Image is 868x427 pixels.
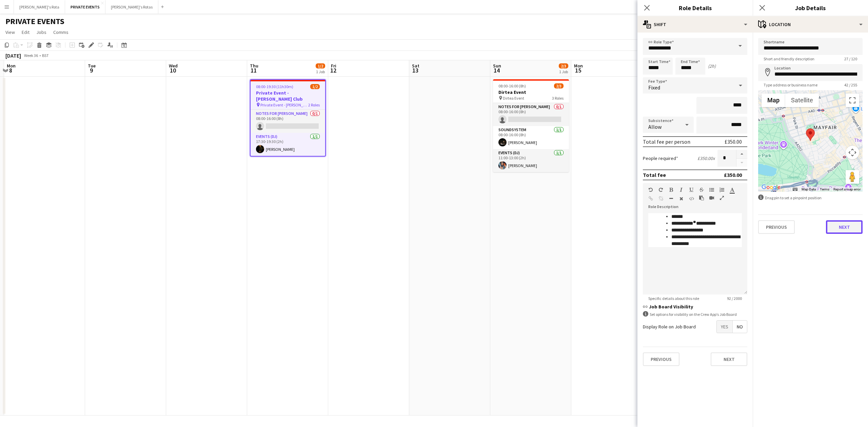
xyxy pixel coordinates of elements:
[573,66,583,74] span: 15
[643,311,747,318] div: Set options for visibility on the Crew App’s Job Board
[802,187,816,192] button: Map Data
[846,170,859,184] button: Drag Pegman onto the map to open Street View
[689,187,694,192] button: Underline
[679,187,684,192] button: Italic
[53,29,68,35] span: Comms
[169,63,178,69] span: Wed
[719,187,724,192] button: Ordered List
[762,94,785,107] button: Show street map
[643,352,679,366] button: Previous
[643,296,705,301] span: Specific details about this role
[699,187,704,192] button: Strikethrough
[51,28,71,37] a: Comms
[42,53,49,58] div: BST
[493,79,569,172] app-job-card: 08:00-16:00 (8h)2/3Dirtea Event Dirtea Event3 RolesNotes for [PERSON_NAME]0/108:00-16:00 (8h) Sou...
[643,324,696,330] label: Display Role on Job Board
[697,155,715,161] div: £350.00 x
[793,187,797,192] button: Keyboard shortcuts
[251,133,325,156] app-card-role: Events (DJ)1/117:30-19:30 (2h)[PERSON_NAME]
[22,53,39,58] span: Week 36
[168,66,178,74] span: 10
[36,29,46,35] span: Jobs
[733,321,747,333] span: No
[699,195,704,201] button: Paste as plain text
[648,84,660,91] span: Fixed
[5,29,15,35] span: View
[833,187,861,191] a: Report a map error
[492,66,501,74] span: 14
[308,102,320,107] span: 2 Roles
[643,171,666,178] div: Total fee
[5,16,64,26] h1: PRIVATE EVENTS
[758,56,820,61] span: Short and friendly description
[330,66,336,74] span: 12
[316,63,325,68] span: 1/2
[724,171,742,178] div: £350.00
[722,296,747,301] span: 92 / 2000
[730,187,734,192] button: Text Color
[658,187,663,192] button: Redo
[503,96,524,101] span: Dirtea Event
[643,155,678,161] label: People required
[250,79,326,157] app-job-card: 08:00-19:30 (11h30m)1/2Private Event - [PERSON_NAME] Club Private Event - [PERSON_NAME] Club2 Rol...
[637,3,753,12] h3: Role Details
[839,56,863,61] span: 27 / 120
[717,321,732,333] span: Yes
[785,94,819,107] button: Show satellite imagery
[719,195,724,201] button: Fullscreen
[758,220,795,234] button: Previous
[260,102,308,107] span: Private Event - [PERSON_NAME] Club
[648,123,662,130] span: Allow
[689,196,694,201] button: HTML Code
[105,0,158,14] button: [PERSON_NAME]'s Rotas
[411,66,419,74] span: 13
[14,0,65,14] button: [PERSON_NAME]'s Rota
[648,187,653,192] button: Undo
[552,96,564,101] span: 3 Roles
[753,3,868,12] h3: Job Details
[250,63,258,69] span: Thu
[760,183,782,192] img: Google
[839,82,863,87] span: 42 / 255
[412,63,419,69] span: Sat
[65,0,105,14] button: PRIVATE EVENTS
[736,150,747,159] button: Increase
[256,84,293,89] span: 08:00-19:30 (11h30m)
[3,28,18,37] a: View
[493,103,569,126] app-card-role: Notes for [PERSON_NAME]0/108:00-16:00 (8h)
[760,183,782,192] a: Open this area in Google Maps (opens a new window)
[709,195,714,201] button: Insert video
[559,69,568,74] div: 1 Job
[669,187,673,192] button: Bold
[758,82,823,87] span: Type address or business name
[637,16,753,33] div: Shift
[559,63,568,68] span: 2/3
[310,84,320,89] span: 1/2
[7,63,16,69] span: Mon
[493,149,569,172] app-card-role: Events (DJ)1/111:00-13:00 (2h)[PERSON_NAME]
[316,69,325,74] div: 1 Job
[574,63,583,69] span: Mon
[820,187,829,191] a: Terms (opens in new tab)
[554,83,564,88] span: 2/3
[249,66,258,74] span: 11
[643,138,690,145] div: Total fee per person
[493,63,501,69] span: Sun
[679,196,684,201] button: Clear Formatting
[498,83,526,88] span: 08:00-16:00 (8h)
[251,110,325,133] app-card-role: Notes for [PERSON_NAME]0/108:00-16:00 (8h)
[6,66,16,74] span: 8
[758,195,863,201] div: Drag pin to set a pinpoint position
[669,196,673,201] button: Horizontal Line
[709,187,714,192] button: Unordered List
[846,94,859,107] button: Toggle fullscreen view
[5,52,21,59] div: [DATE]
[753,16,868,33] div: Location
[725,138,742,145] div: £350.00
[34,28,49,37] a: Jobs
[711,352,747,366] button: Next
[493,126,569,149] app-card-role: Soundsystem1/108:00-16:00 (8h)[PERSON_NAME]
[493,89,569,95] h3: Dirtea Event
[643,304,747,310] h3: Job Board Visibility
